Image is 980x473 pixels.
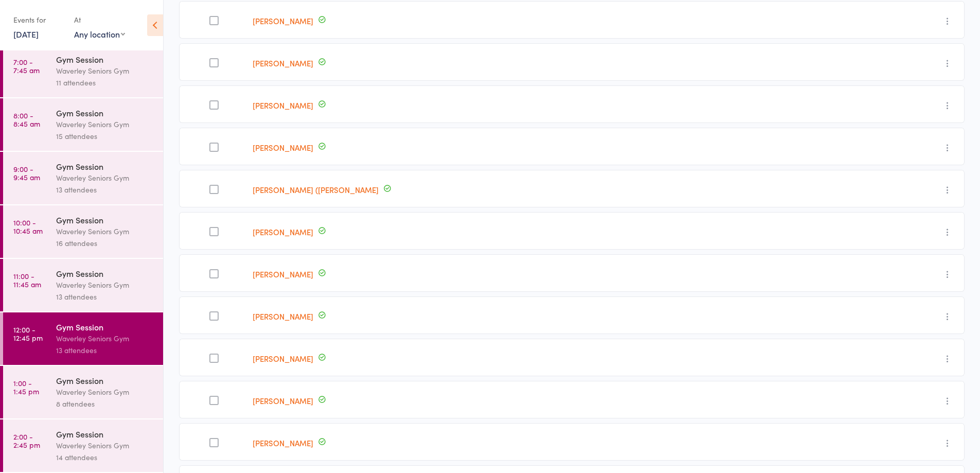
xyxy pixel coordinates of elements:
a: [PERSON_NAME] [253,311,313,322]
div: At [74,11,125,28]
div: Waverley Seniors Gym [56,332,154,344]
div: Gym Session [56,321,154,332]
a: 2:00 -2:45 pmGym SessionWaverley Seniors Gym14 attendees [3,419,163,472]
div: Gym Session [56,214,154,225]
div: 16 attendees [56,237,154,249]
a: [PERSON_NAME] ([PERSON_NAME] [253,184,379,195]
a: 7:00 -7:45 amGym SessionWaverley Seniors Gym11 attendees [3,45,163,97]
div: Any location [74,28,125,40]
time: 12:00 - 12:45 pm [13,325,43,342]
time: 8:00 - 8:45 am [13,111,40,128]
div: Gym Session [56,268,154,279]
a: 12:00 -12:45 pmGym SessionWaverley Seniors Gym13 attendees [3,312,163,365]
a: [PERSON_NAME] [253,395,313,406]
div: Waverley Seniors Gym [56,440,154,451]
a: [PERSON_NAME] [253,226,313,237]
div: 14 attendees [56,451,154,463]
div: Gym Session [56,107,154,118]
a: [DATE] [13,28,39,40]
div: 13 attendees [56,184,154,196]
a: [PERSON_NAME] [253,58,313,68]
div: Waverley Seniors Gym [56,386,154,398]
div: Waverley Seniors Gym [56,172,154,184]
div: 13 attendees [56,344,154,356]
a: 11:00 -11:45 amGym SessionWaverley Seniors Gym13 attendees [3,259,163,311]
div: 11 attendees [56,77,154,89]
time: 2:00 - 2:45 pm [13,432,40,449]
a: [PERSON_NAME] [253,437,313,448]
div: Waverley Seniors Gym [56,279,154,291]
a: 1:00 -1:45 pmGym SessionWaverley Seniors Gym8 attendees [3,366,163,418]
div: 15 attendees [56,130,154,142]
a: 10:00 -10:45 amGym SessionWaverley Seniors Gym16 attendees [3,205,163,258]
time: 11:00 - 11:45 am [13,272,41,288]
time: 9:00 - 9:45 am [13,165,40,181]
div: Waverley Seniors Gym [56,118,154,130]
a: [PERSON_NAME] [253,353,313,364]
a: [PERSON_NAME] [253,15,313,26]
a: [PERSON_NAME] [253,269,313,279]
div: Waverley Seniors Gym [56,225,154,237]
div: Waverley Seniors Gym [56,65,154,77]
div: Events for [13,11,64,28]
a: [PERSON_NAME] [253,100,313,111]
a: 8:00 -8:45 amGym SessionWaverley Seniors Gym15 attendees [3,98,163,151]
time: 1:00 - 1:45 pm [13,379,39,395]
time: 10:00 - 10:45 am [13,218,43,235]
div: 13 attendees [56,291,154,303]
div: Gym Session [56,161,154,172]
a: [PERSON_NAME] [253,142,313,153]
div: Gym Session [56,54,154,65]
div: Gym Session [56,375,154,386]
div: 8 attendees [56,398,154,410]
div: Gym Session [56,428,154,440]
time: 7:00 - 7:45 am [13,58,40,74]
a: 9:00 -9:45 amGym SessionWaverley Seniors Gym13 attendees [3,152,163,204]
